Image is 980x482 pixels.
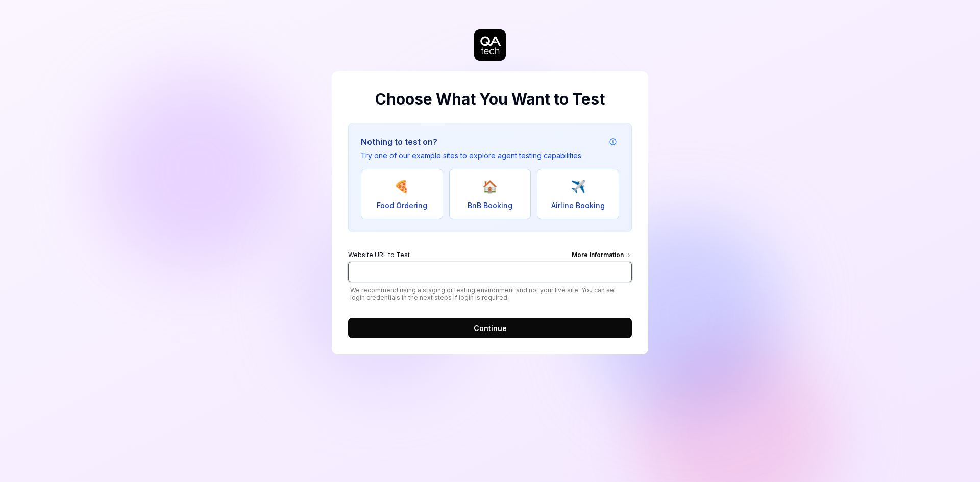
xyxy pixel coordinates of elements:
button: Continue [348,318,632,338]
span: 🍕 [394,177,409,196]
button: 🍕Food Ordering [361,169,443,219]
span: BnB Booking [468,200,512,211]
h2: Choose What You Want to Test [348,88,632,111]
span: Airline Booking [551,200,605,211]
span: We recommend using a staging or testing environment and not your live site. You can set login cre... [348,286,632,301]
p: Try one of our example sites to explore agent testing capabilities [361,150,581,161]
h3: Nothing to test on? [361,136,581,148]
span: 🏠 [482,177,498,196]
button: ✈️Airline Booking [537,169,619,219]
div: More Information [572,250,632,262]
span: ✈️ [571,177,586,196]
input: Website URL to TestMore Information [348,262,632,282]
button: Example attribution information [607,136,619,148]
button: 🏠BnB Booking [449,169,531,219]
span: Continue [474,323,507,334]
span: Food Ordering [377,200,427,211]
span: Website URL to Test [348,250,410,262]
